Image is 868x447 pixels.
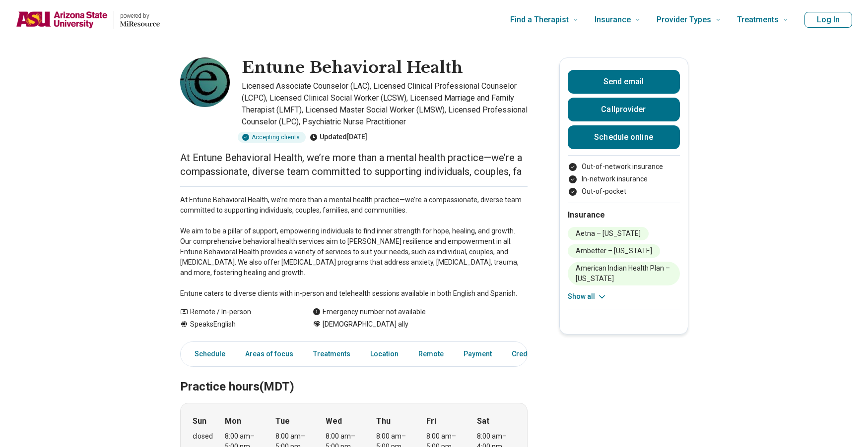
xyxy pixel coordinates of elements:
div: Accepting clients [238,132,306,143]
a: Treatments [307,344,356,364]
p: Licensed Associate Counselor (LAC), Licensed Clinical Professional Counselor (LCPC), Licensed Cli... [242,80,528,128]
span: Insurance [595,13,631,27]
button: Show all [568,291,607,302]
a: Remote [412,344,450,364]
strong: Sat [477,415,489,427]
button: Send email [568,70,680,94]
li: Ambetter – [US_STATE] [568,244,660,258]
img: Entune Behavioral Health, Licensed Associate Counselor (LAC) [180,57,230,107]
li: Aetna – [US_STATE] [568,227,649,240]
a: Schedule online [568,125,680,149]
strong: Sun [193,415,206,427]
a: Credentials [506,344,555,364]
span: Find a Therapist [510,13,569,27]
strong: Thu [376,415,391,427]
strong: Tue [275,415,290,427]
button: Callprovider [568,98,680,121]
span: Provider Types [657,13,711,27]
div: Speaks English [180,319,293,330]
span: Treatments [737,13,779,27]
div: Remote / In-person [180,307,293,317]
a: Payment [458,344,498,364]
p: At Entune Behavioral Health, we’re more than a mental health practice—we’re a compassionate, dive... [180,151,528,178]
li: Out-of-pocket [568,186,680,197]
p: powered by [120,12,160,20]
strong: Fri [426,415,436,427]
span: [DEMOGRAPHIC_DATA] ally [323,319,408,330]
ul: Payment options [568,162,680,197]
li: American Indian Health Plan – [US_STATE] [568,262,680,285]
h2: Practice hours (MDT) [180,355,528,395]
li: Out-of-network insurance [568,162,680,172]
a: Home page [16,4,160,36]
div: Updated [DATE] [310,132,367,143]
a: Schedule [183,344,231,364]
a: Location [364,344,404,364]
li: In-network insurance [568,174,680,184]
div: Emergency number not available [313,307,426,317]
p: At Entune Behavioral Health, we’re more than a mental health practice—we’re a compassionate, dive... [180,195,528,299]
a: Areas of focus [239,344,299,364]
strong: Wed [326,415,342,427]
div: closed [193,431,213,442]
h2: Insurance [568,209,680,221]
h1: Entune Behavioral Health [242,57,463,78]
strong: Mon [225,415,241,427]
button: Log In [804,12,852,28]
